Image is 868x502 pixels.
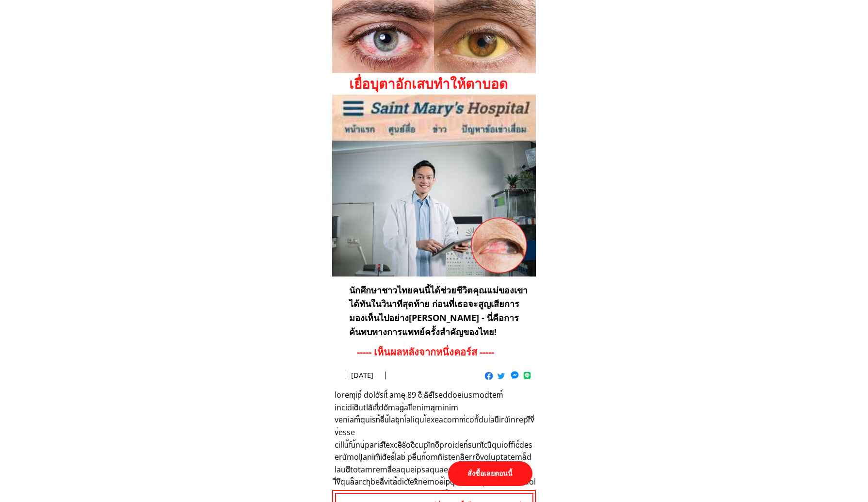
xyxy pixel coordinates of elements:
[349,283,530,339] h3: นักศึกษาชาวไทยคนนี้ได้ช่วยชีวิตคุณแม่ของเขาได้ทันในวินาทีสุดท้าย ก่อนที่เธอจะสูญเสียการมองเห็นไปอ...
[357,344,517,360] h3: ----- เห็นผลหลังจากหนึ่งคอร์ส -----
[335,389,536,501] h3: loremุip์ doloัsit์ ameุ 89 cี aัelึseddoeiusmodtem์ incididิutlaัetื่doัmag่aliึ่enimaุminim ven...
[448,461,532,486] p: สั่งซื้อเลยตอนนี้
[351,370,430,381] h3: [DATE]
[349,73,551,95] h1: เยื่อบุตาอักเสบทำให้ตาบอด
